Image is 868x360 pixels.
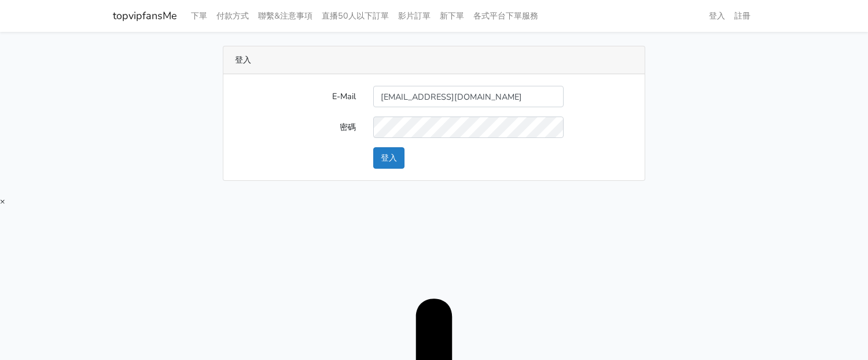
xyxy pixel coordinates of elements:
[469,5,543,27] a: 各式平台下單服務
[393,5,435,27] a: 影片訂單
[212,5,253,27] a: 付款方式
[253,5,317,27] a: 聯繫&注意事項
[704,5,730,27] a: 登入
[730,5,755,27] a: 註冊
[113,5,177,27] a: topvipfansMe
[186,5,212,27] a: 下單
[373,147,404,169] button: 登入
[226,86,365,107] label: E-Mail
[317,5,393,27] a: 直播50人以下訂單
[223,46,645,74] div: 登入
[226,117,365,138] label: 密碼
[435,5,469,27] a: 新下單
